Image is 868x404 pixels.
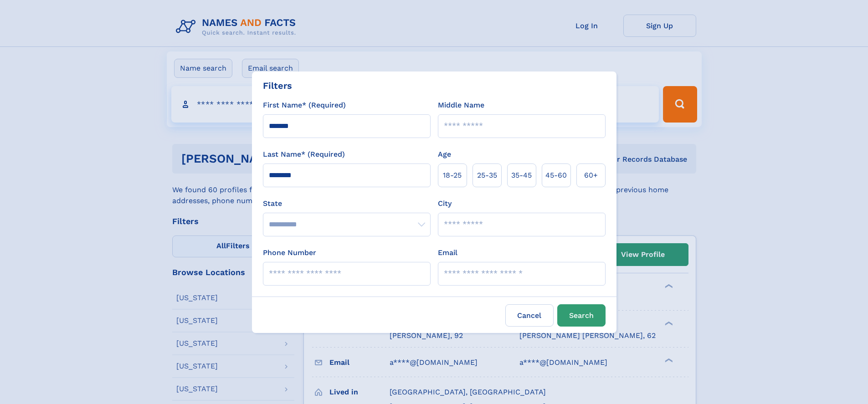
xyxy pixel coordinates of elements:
[263,100,346,111] label: First Name* (Required)
[505,304,554,327] label: Cancel
[263,247,316,258] label: Phone Number
[438,247,457,258] label: Email
[545,170,567,181] span: 45‑60
[443,170,462,181] span: 18‑25
[557,304,606,327] button: Search
[263,149,345,160] label: Last Name* (Required)
[263,79,292,92] div: Filters
[584,170,598,181] span: 60+
[438,198,452,209] label: City
[438,149,451,160] label: Age
[511,170,532,181] span: 35‑45
[438,100,484,111] label: Middle Name
[263,198,431,209] label: State
[477,170,497,181] span: 25‑35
